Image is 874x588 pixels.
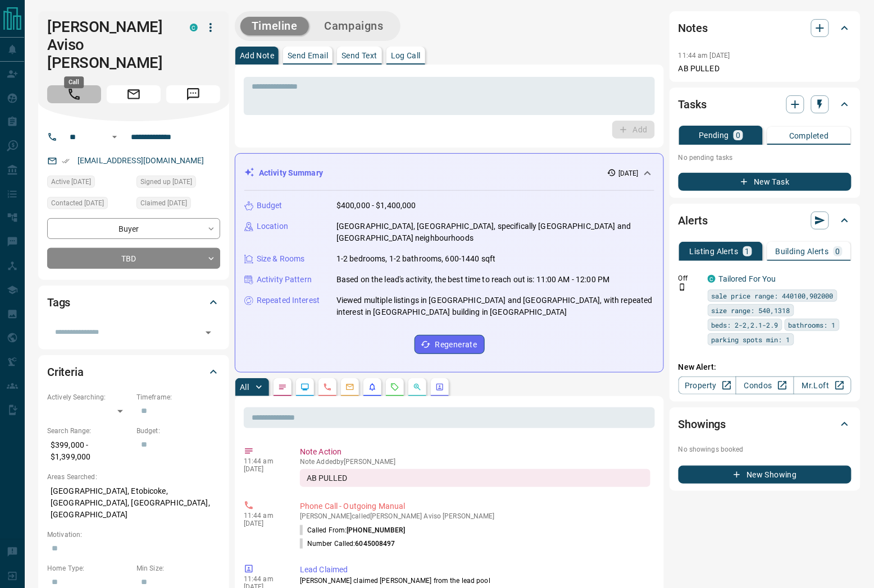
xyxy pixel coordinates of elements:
[47,482,220,524] p: [GEOGRAPHIC_DATA], Etobicoke, [GEOGRAPHIC_DATA], [GEOGRAPHIC_DATA], [GEOGRAPHIC_DATA]
[47,363,84,381] h2: Criteria
[679,411,852,438] div: Showings
[679,466,852,484] button: New Showing
[336,200,416,212] p: $400,000 - $1,400,000
[679,52,730,59] p: 11:44 am [DATE]
[47,289,220,316] div: Tags
[836,247,840,255] p: 0
[300,576,650,586] p: [PERSON_NAME] claimed [PERSON_NAME] from the lead pool
[244,520,283,527] p: [DATE]
[699,131,729,139] p: Pending
[342,52,377,59] p: Send Text
[679,63,852,75] p: AB PULLED
[78,156,204,165] a: [EMAIL_ADDRESS][DOMAIN_NAME]
[47,293,70,311] h2: Tags
[323,383,332,392] svg: Calls
[679,376,736,394] a: Property
[679,173,852,191] button: New Task
[347,526,405,534] span: [PHONE_NUMBER]
[336,295,654,318] p: Viewed multiple listings in [GEOGRAPHIC_DATA] and [GEOGRAPHIC_DATA], with repeated interest in [G...
[257,220,288,232] p: Location
[712,305,790,316] span: size range: 540,1318
[300,539,395,549] p: Number Called:
[201,325,216,341] button: Open
[108,130,121,144] button: Open
[257,295,320,306] p: Repeated Interest
[618,168,639,178] p: [DATE]
[336,220,654,244] p: [GEOGRAPHIC_DATA], [GEOGRAPHIC_DATA], specifically [GEOGRAPHIC_DATA] and [GEOGRAPHIC_DATA] neighb...
[47,218,220,239] div: Buyer
[708,275,716,283] div: condos.ca
[64,76,84,88] div: Call
[776,247,829,255] p: Building Alerts
[301,383,309,392] svg: Lead Browsing Activity
[140,176,192,187] span: Signed up [DATE]
[136,563,220,573] p: Min Size:
[736,131,740,139] p: 0
[300,500,650,512] p: Phone Call - Outgoing Manual
[244,457,283,465] p: 11:44 am
[719,274,776,283] a: Tailored For You
[300,525,405,535] p: Called From:
[300,469,650,487] div: AB PULLED
[679,361,852,373] p: New Alert:
[47,392,131,402] p: Actively Searching:
[356,540,395,548] span: 6045008497
[679,91,852,118] div: Tasks
[47,359,220,385] div: Criteria
[240,383,249,391] p: All
[257,200,283,212] p: Budget
[736,376,794,394] a: Condos
[415,335,485,354] button: Regenerate
[240,17,309,35] button: Timeline
[47,18,173,72] h1: [PERSON_NAME] Aviso [PERSON_NAME]
[435,383,444,392] svg: Agent Actions
[136,197,220,213] div: Thu Oct 09 2025
[413,383,422,392] svg: Opportunities
[300,458,650,466] p: Note Added by [PERSON_NAME]
[679,149,852,166] p: No pending tasks
[51,176,91,187] span: Active [DATE]
[47,530,220,540] p: Motivation:
[257,274,312,286] p: Activity Pattern
[712,334,790,345] span: parking spots min: 1
[47,248,220,269] div: TBD
[136,426,220,436] p: Budget:
[244,163,654,183] div: Activity Summary[DATE]
[47,85,101,103] span: Call
[136,392,220,402] p: Timeframe:
[166,85,220,103] span: Message
[690,247,739,255] p: Listing Alerts
[47,436,131,466] p: $399,000 - $1,399,000
[679,207,852,234] div: Alerts
[300,564,650,576] p: Lead Claimed
[47,197,131,213] div: Thu Oct 09 2025
[244,575,283,583] p: 11:44 am
[300,512,650,520] p: [PERSON_NAME] called [PERSON_NAME] Aviso [PERSON_NAME]
[679,95,707,113] h2: Tasks
[336,253,496,265] p: 1-2 bedrooms, 1-2 bathrooms, 600-1440 sqft
[51,197,104,209] span: Contacted [DATE]
[679,283,686,291] svg: Push Notification Only
[368,383,377,392] svg: Listing Alerts
[62,157,70,165] svg: Email Verified
[679,415,726,433] h2: Showings
[107,85,161,103] span: Email
[336,274,610,286] p: Based on the lead's activity, the best time to reach out is: 11:00 AM - 12:00 PM
[313,17,395,35] button: Campaigns
[679,19,708,37] h2: Notes
[712,319,779,330] span: beds: 2-2,2.1-2.9
[47,563,131,573] p: Home Type:
[288,52,328,59] p: Send Email
[244,512,283,520] p: 11:44 am
[240,52,274,59] p: Add Note
[259,167,323,179] p: Activity Summary
[244,465,283,473] p: [DATE]
[745,247,750,255] p: 1
[391,52,421,59] p: Log Call
[47,472,220,482] p: Areas Searched:
[679,444,852,454] p: No showings booked
[136,176,220,191] div: Thu Oct 09 2025
[190,24,198,31] div: condos.ca
[712,290,834,301] span: sale price range: 440100,902000
[679,273,701,283] p: Off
